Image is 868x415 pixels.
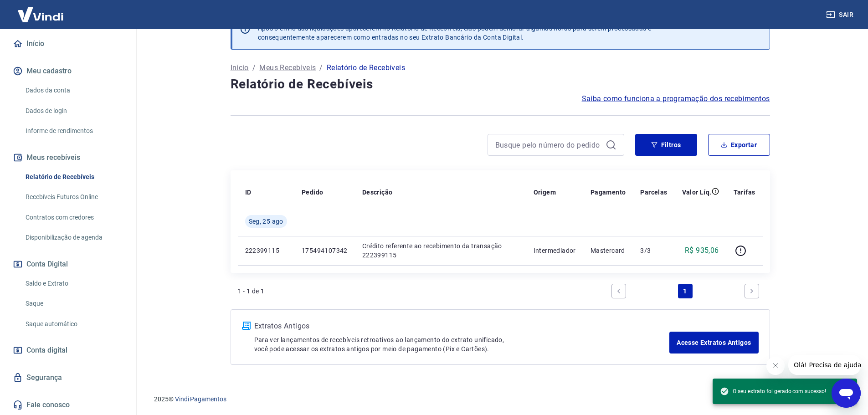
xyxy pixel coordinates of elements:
[249,217,283,226] span: Seg, 25 ago
[734,188,755,197] p: Tarifas
[302,188,323,197] p: Pedido
[11,0,70,28] img: Vindi
[245,188,252,197] p: ID
[682,188,712,197] p: Valor Líq.
[582,93,770,104] a: Saiba como funciona a programação dos recebimentos
[611,284,626,298] a: Previous page
[154,395,846,404] p: 2025 ©
[591,188,626,197] p: Pagamento
[319,62,323,73] p: /
[5,6,77,14] span: Olá! Precisa de ajuda?
[242,322,251,330] img: ícone
[22,81,125,100] a: Dados da conta
[678,284,693,298] a: Page 1 is your current page
[824,6,857,23] button: Sair
[22,122,125,140] a: Informe de rendimentos
[788,355,861,375] iframe: Mensagem da empresa
[22,228,125,247] a: Disponibilização de agenda
[238,287,265,296] p: 1 - 1 de 1
[22,315,125,333] a: Saque automático
[175,395,226,403] a: Vindi Pagamentos
[708,134,770,156] button: Exportar
[591,246,626,255] p: Mastercard
[640,246,667,255] p: 3/3
[685,245,719,256] p: R$ 935,06
[640,188,667,197] p: Parcelas
[245,246,287,255] p: 222399115
[11,148,125,168] button: Meus recebíveis
[11,368,125,388] a: Segurança
[720,387,826,396] span: O seu extrato foi gerado com sucesso!
[11,254,125,274] button: Conta Digital
[11,340,125,360] a: Conta digital
[11,395,125,415] a: Fale conosco
[534,188,556,197] p: Origem
[11,61,125,81] button: Meu cadastro
[362,241,519,260] p: Crédito referente ao recebimento da transação 222399115
[362,188,393,197] p: Descrição
[534,246,576,255] p: Intermediador
[745,284,759,298] a: Next page
[832,379,861,408] iframe: Botão para abrir a janela de mensagens
[22,102,125,120] a: Dados de login
[254,335,670,354] p: Para ver lançamentos de recebíveis retroativos ao lançamento do extrato unificado, você pode aces...
[11,34,125,54] a: Início
[231,75,770,93] h4: Relatório de Recebíveis
[22,188,125,206] a: Recebíveis Futuros Online
[495,138,602,152] input: Busque pelo número do pedido
[766,357,785,375] iframe: Fechar mensagem
[26,344,67,357] span: Conta digital
[635,134,697,156] button: Filtros
[22,168,125,186] a: Relatório de Recebíveis
[327,62,405,73] p: Relatório de Recebíveis
[608,280,763,302] ul: Pagination
[22,294,125,313] a: Saque
[22,274,125,293] a: Saldo e Extrato
[259,62,316,73] a: Meus Recebíveis
[669,332,758,354] a: Acesse Extratos Antigos
[258,24,652,42] p: Após o envio das liquidações aparecerem no Relatório de Recebíveis, elas podem demorar algumas ho...
[254,321,670,332] p: Extratos Antigos
[231,62,249,73] a: Início
[252,62,256,73] p: /
[302,246,348,255] p: 175494107342
[22,208,125,227] a: Contratos com credores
